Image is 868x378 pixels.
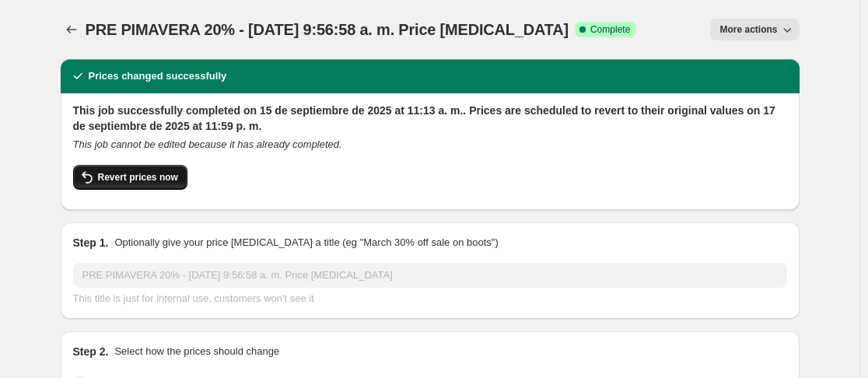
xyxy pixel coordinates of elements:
[73,138,342,150] i: This job cannot be edited because it has already completed.
[73,103,787,134] h2: This job successfully completed on 15 de septiembre de 2025 at 11:13 a. m.. Prices are scheduled ...
[73,165,187,190] button: Revert prices now
[114,235,498,250] p: Optionally give your price [MEDICAL_DATA] a title (eg "March 30% off sale on boots")
[73,344,109,359] h2: Step 2.
[710,19,799,40] button: More actions
[73,235,109,250] h2: Step 1.
[86,21,569,38] span: PRE PIMAVERA 20% - [DATE] 9:56:58 a. m. Price [MEDICAL_DATA]
[73,263,787,288] input: 30% off holiday sale
[719,23,777,36] span: More actions
[73,292,314,304] span: This title is just for internal use, customers won't see it
[61,19,82,40] button: Price change jobs
[590,23,630,36] span: Complete
[98,171,178,184] span: Revert prices now
[89,68,227,84] h2: Prices changed successfully
[114,344,279,359] p: Select how the prices should change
